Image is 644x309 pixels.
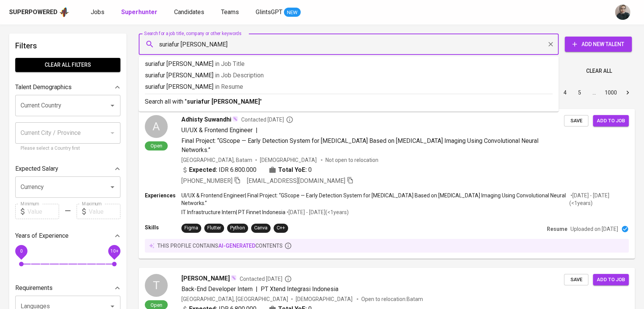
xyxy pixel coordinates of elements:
p: • [DATE] - [DATE] ( <1 years ) [569,192,629,207]
button: Add to job [593,274,629,286]
a: Superhunter [121,8,159,17]
button: Go to next page [622,86,634,99]
div: Expected Salary [15,161,120,176]
p: suriafur [PERSON_NAME] [145,82,553,91]
nav: pagination navigation [500,86,635,99]
button: Go to page 1000 [602,86,619,99]
div: A [145,115,168,138]
div: Canva [254,224,268,232]
p: Resume [547,225,567,233]
p: Experiences [145,192,181,199]
span: Final Project: “GScope — Early Detection System for [MEDICAL_DATA] Based on [MEDICAL_DATA] Imagin... [181,137,538,154]
a: AOpenAdhisty SuwandhiContacted [DATE]UI/UX & Frontend Engineer|Final Project: “GScope — Early Det... [139,109,635,259]
b: Total YoE: [278,165,307,175]
span: [EMAIL_ADDRESS][DOMAIN_NAME] [247,177,345,184]
span: [DEMOGRAPHIC_DATA] [260,156,318,164]
span: NEW [284,9,301,16]
img: magic_wand.svg [231,275,237,281]
span: UI/UX & Frontend Engineer [181,126,253,134]
div: IDR 6.800.000 [181,165,256,175]
span: Candidates [174,8,204,16]
input: Value [27,204,59,219]
p: Please select a Country first [21,145,115,152]
button: Open [107,100,118,111]
span: | [256,285,258,294]
div: [GEOGRAPHIC_DATA], Batam [181,156,252,164]
span: Contacted [DATE] [240,275,292,283]
p: suriafur [PERSON_NAME] [145,71,553,80]
img: app logo [59,6,69,18]
span: in Resume [215,83,243,90]
a: Superpoweredapp logo [9,6,69,18]
span: 0 [308,165,312,175]
button: Add to job [593,115,629,127]
button: Clear [545,39,556,50]
input: Value [89,204,120,219]
span: Contacted [DATE] [241,116,293,123]
div: Figma [184,224,198,232]
a: GlintsGPT NEW [256,8,301,17]
button: Save [564,115,588,127]
b: Expected: [189,165,217,175]
div: Years of Experience [15,228,120,243]
div: Requirements [15,280,120,296]
div: [GEOGRAPHIC_DATA], [GEOGRAPHIC_DATA] [181,295,288,303]
span: Save [568,117,585,125]
p: IT Infrastructure Intern | PT Finnet Indonesia [181,208,285,216]
span: [PHONE_NUMBER] [181,177,232,184]
span: GlintsGPT [256,8,282,16]
span: in Job Description [215,72,264,79]
button: Save [564,274,588,286]
p: Search all with " " [145,97,553,106]
button: Clear All [583,64,615,78]
span: | [256,126,258,135]
div: … [588,89,600,96]
button: Go to page 5 [574,86,586,99]
span: 10+ [110,248,118,254]
p: Uploaded on [DATE] [570,225,618,233]
button: Clear All filters [15,58,120,72]
span: [PERSON_NAME] [181,274,230,283]
p: Not open to relocation [325,156,378,164]
img: rani.kulsum@glints.com [615,5,630,20]
p: Talent Demographics [15,83,72,92]
span: Add to job [597,117,625,125]
button: Open [107,182,118,192]
span: Open [147,302,165,308]
button: Go to page 4 [559,86,571,99]
a: Jobs [91,8,106,17]
p: suriafur [PERSON_NAME] [145,59,553,69]
span: PT Xtend Integrasi Indonesia [261,285,338,293]
p: Expected Salary [15,164,58,173]
a: Teams [221,8,240,17]
span: Clear All filters [21,60,114,70]
p: this profile contains contents [157,242,283,250]
p: Open to relocation : Batam [361,295,423,303]
a: Candidates [174,8,206,17]
span: Add New Talent [571,40,626,49]
p: Skills [145,224,181,231]
span: Adhisty Suwandhi [181,115,231,124]
span: Back-End Developer Intern [181,285,253,293]
span: Jobs [91,8,104,16]
img: magic_wand.svg [232,116,238,122]
span: Teams [221,8,239,16]
div: Superpowered [9,8,58,17]
span: Open [147,142,165,149]
div: Flutter [207,224,221,232]
span: AI-generated [218,243,255,249]
span: in Job Title [215,60,245,67]
svg: By Batam recruiter [284,275,292,283]
div: Talent Demographics [15,80,120,95]
span: Add to job [597,275,625,284]
button: Add New Talent [565,37,632,52]
b: Superhunter [121,8,157,16]
div: C++ [277,224,285,232]
p: UI/UX & Frontend Engineer | Final Project: “GScope — Early Detection System for [MEDICAL_DATA] Ba... [181,192,569,207]
span: [DEMOGRAPHIC_DATA] [296,295,354,303]
p: • [DATE] - [DATE] ( <1 years ) [285,208,349,216]
span: Save [568,275,585,284]
div: Python [230,224,245,232]
span: Clear All [586,66,612,76]
svg: By Batam recruiter [286,116,293,123]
